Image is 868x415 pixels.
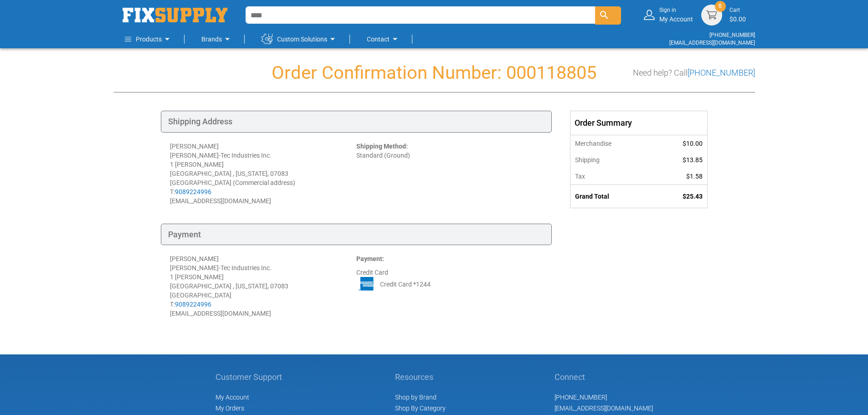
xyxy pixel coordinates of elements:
[395,405,446,412] a: Shop By Category
[356,277,377,291] img: AE
[367,30,401,48] a: Contact
[125,30,173,48] a: Products
[356,255,384,262] strong: Payment:
[669,40,755,46] a: [EMAIL_ADDRESS][DOMAIN_NAME]
[262,30,338,48] a: Custom Solutions
[719,2,722,10] span: 0
[555,394,607,401] a: [PHONE_NUMBER]
[175,301,211,308] a: 9089224996
[688,68,755,77] a: [PHONE_NUMBER]
[686,173,703,180] span: $1.58
[123,8,227,22] a: store logo
[659,6,693,14] small: Sign in
[216,373,287,382] h5: Customer Support
[161,224,552,246] div: Payment
[216,405,244,412] span: My Orders
[175,188,211,195] a: 9089224996
[356,142,543,205] div: Standard (Ground)
[161,111,552,133] div: Shipping Address
[729,15,746,23] span: $0.00
[570,111,707,135] div: Order Summary
[633,68,755,77] h3: Need help? Call
[683,156,703,164] span: $13.85
[659,6,693,23] div: My Account
[201,30,233,48] a: Brands
[170,142,356,205] div: [PERSON_NAME] [PERSON_NAME]-Tec Industries Inc. 1 [PERSON_NAME] [GEOGRAPHIC_DATA] , [US_STATE], 0...
[555,405,653,412] a: [EMAIL_ADDRESS][DOMAIN_NAME]
[356,143,408,150] strong: Shipping Method:
[380,280,431,289] span: Credit Card *1244
[395,373,447,382] h5: Resources
[683,140,703,147] span: $10.00
[356,254,543,318] div: Credit Card
[709,32,755,38] a: [PHONE_NUMBER]
[683,193,703,200] span: $25.43
[216,394,249,401] span: My Account
[555,373,653,382] h5: Connect
[570,168,654,185] th: Tax
[395,394,437,401] a: Shop by Brand
[729,6,746,14] small: Cart
[123,8,227,22] img: Fix Industrial Supply
[113,63,755,83] h1: Order Confirmation Number: 000118805
[570,152,654,168] th: Shipping
[575,193,609,200] strong: Grand Total
[170,254,356,318] div: [PERSON_NAME] [PERSON_NAME]-Tec Industries Inc. 1 [PERSON_NAME] [GEOGRAPHIC_DATA] , [US_STATE], 0...
[570,135,654,152] th: Merchandise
